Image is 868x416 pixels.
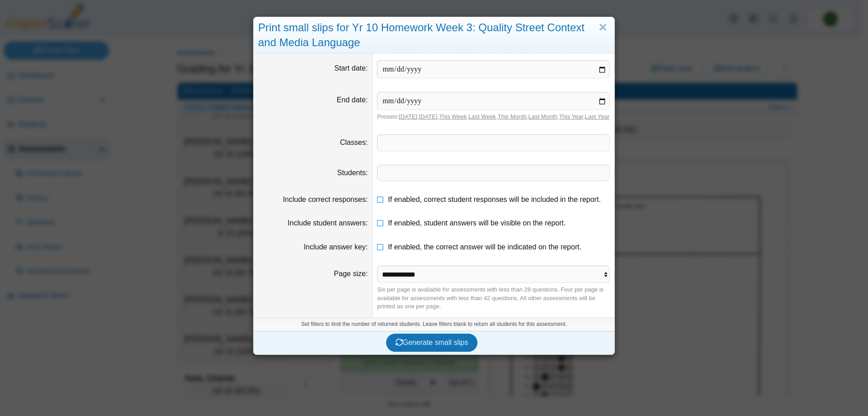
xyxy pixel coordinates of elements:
[388,219,566,227] span: If enabled, student answers will be visible on the report.
[419,113,438,120] a: [DATE]
[399,113,417,120] a: [DATE]
[439,113,467,120] a: This Week
[388,196,601,203] span: If enabled, correct student responses will be included in the report.
[585,113,609,120] a: Last Year
[377,134,610,151] tags: ​
[304,243,368,251] label: Include answer key
[337,169,368,177] label: Students
[288,219,368,227] label: Include student answers
[283,196,368,203] label: Include correct responses
[596,20,610,35] a: Close
[334,270,368,277] label: Page size
[335,64,368,72] label: Start date
[254,17,614,53] div: Print small slips for Yr 10 Homework Week 3: Quality Street Context and Media Language
[377,165,610,181] tags: ​
[528,113,557,120] a: Last Month
[468,113,496,120] a: Last Week
[254,317,614,331] div: Set filters to limit the number of returned students. Leave filters blank to return all students ...
[340,139,368,146] label: Classes
[388,243,581,251] span: If enabled, the correct answer will be indicated on the report.
[337,96,368,104] label: End date
[386,334,478,352] button: Generate small slips
[559,113,584,120] a: This Year
[377,286,610,311] div: Six per page is available for assessments with less than 28 questions. Four per page is available...
[377,113,610,121] div: Presets: , , , , , , ,
[396,339,468,346] span: Generate small slips
[498,113,527,120] a: This Month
